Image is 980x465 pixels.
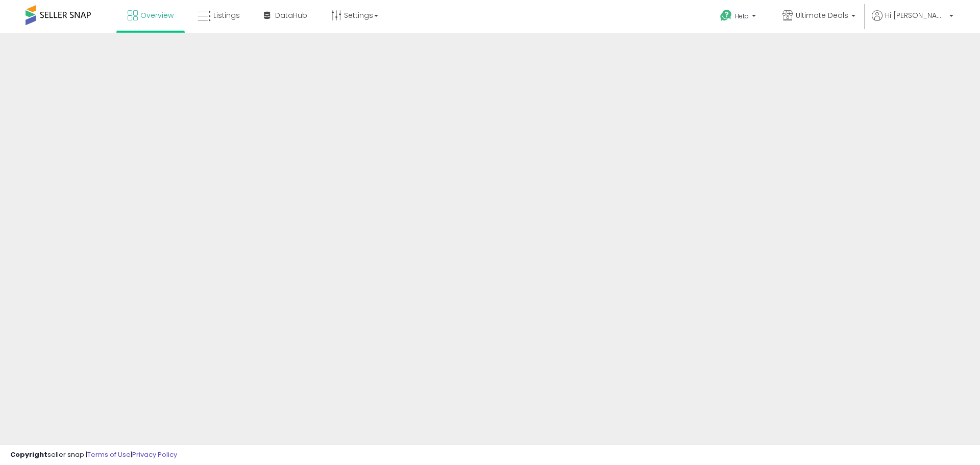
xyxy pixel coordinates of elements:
[735,12,749,20] span: Help
[872,10,953,33] a: Hi [PERSON_NAME]
[10,450,177,460] div: seller snap | |
[796,10,848,20] span: Ultimate Deals
[87,450,131,459] a: Terms of Use
[720,9,732,22] i: Get Help
[132,450,177,459] a: Privacy Policy
[712,2,766,33] a: Help
[213,10,240,20] span: Listings
[885,10,946,20] span: Hi [PERSON_NAME]
[275,10,307,20] span: DataHub
[140,10,174,20] span: Overview
[10,450,47,459] strong: Copyright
